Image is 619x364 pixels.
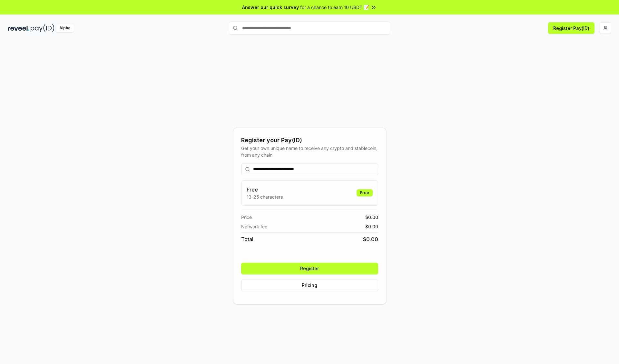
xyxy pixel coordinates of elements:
[363,235,378,243] span: $ 0.00
[247,193,283,200] p: 13-25 characters
[365,223,378,230] span: $ 0.00
[241,214,252,221] span: Price
[241,136,378,145] div: Register your Pay(ID)
[247,186,283,193] h3: Free
[8,24,29,32] img: reveel_dark
[241,223,267,230] span: Network fee
[357,189,373,196] div: Free
[56,24,74,32] div: Alpha
[365,214,378,221] span: $ 0.00
[241,263,378,274] button: Register
[241,280,378,291] button: Pricing
[241,145,378,158] div: Get your own unique name to receive any crypto and stablecoin, from any chain
[300,4,369,11] span: for a chance to earn 10 USDT 📝
[241,235,253,243] span: Total
[242,4,299,11] span: Answer our quick survey
[548,22,594,34] button: Register Pay(ID)
[31,24,54,32] img: pay_id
